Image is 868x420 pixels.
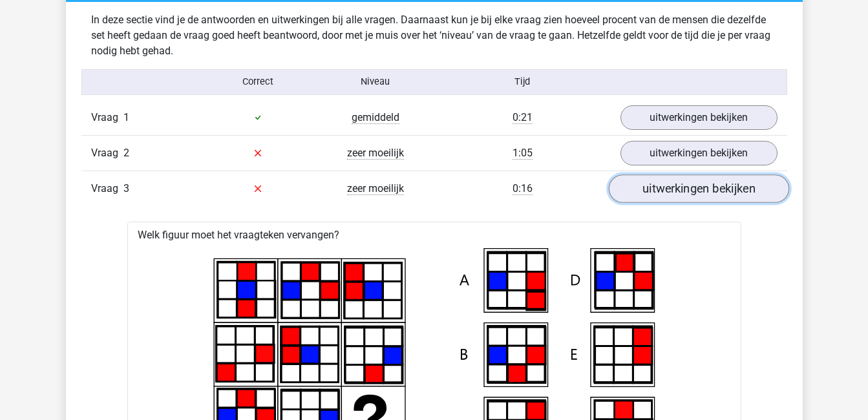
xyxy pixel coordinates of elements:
div: Niveau [317,75,434,89]
span: zeer moeilijk [347,182,404,195]
span: 0:16 [513,182,533,195]
span: Vraag [91,145,123,161]
span: gemiddeld [352,111,399,124]
div: In deze sectie vind je de antwoorden en uitwerkingen bij alle vragen. Daarnaast kun je bij elke v... [81,12,787,59]
a: uitwerkingen bekijken [620,105,778,130]
span: Vraag [91,110,123,125]
span: 1 [123,111,129,123]
div: Tijd [434,75,610,89]
span: zeer moeilijk [347,147,404,160]
a: uitwerkingen bekijken [620,141,778,165]
span: 0:21 [513,111,533,124]
span: 1:05 [513,147,533,160]
span: Vraag [91,181,123,196]
span: 3 [123,182,129,194]
span: 2 [123,147,129,159]
a: uitwerkingen bekijken [608,174,789,203]
div: Correct [199,75,317,89]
